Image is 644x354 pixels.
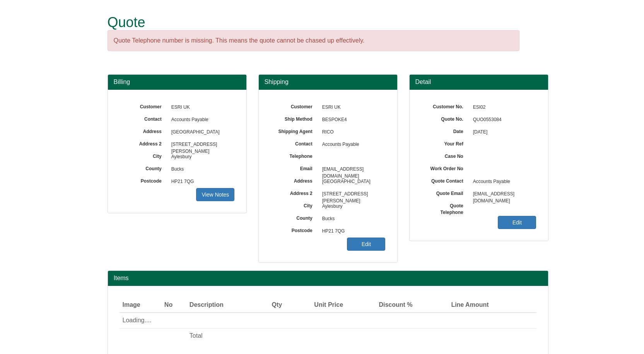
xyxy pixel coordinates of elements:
[120,151,167,160] label: City
[421,200,469,216] label: Quote Telephone
[285,298,346,313] th: Unit Price
[186,298,256,313] th: Description
[347,238,385,251] a: Edit
[318,114,386,126] span: BESPOKE4
[120,298,161,313] th: Image
[270,114,318,123] label: Ship Method
[415,79,542,86] h3: Detail
[270,176,318,185] label: Address
[108,30,519,51] div: Quote Telephone number is missing. This means the quote cannot be chased up effectively.
[270,188,318,197] label: Address 2
[469,101,536,114] span: ESI02
[421,101,469,110] label: Customer No.
[421,176,469,185] label: Quote Contact
[416,298,492,313] th: Line Amount
[256,298,285,313] th: Qty
[421,126,469,135] label: Date
[270,225,318,234] label: Postcode
[270,101,318,110] label: Customer
[469,126,536,139] span: [DATE]
[421,139,469,147] label: Your Ref
[167,163,235,176] span: Bucks
[161,298,186,313] th: No
[120,313,492,328] td: Loading....
[270,213,318,222] label: County
[421,114,469,123] label: Quote No.
[120,114,167,123] label: Contact
[421,163,469,172] label: Work Order No
[167,176,235,188] span: HP21 7QG
[114,79,241,86] h3: Billing
[120,139,167,147] label: Address 2
[318,126,386,139] span: RICO
[498,216,536,229] a: Edit
[196,188,234,201] a: View Notes
[120,126,167,135] label: Address
[318,225,386,238] span: HP21 7QG
[167,126,235,139] span: [GEOGRAPHIC_DATA]
[167,151,235,163] span: Aylesbury
[167,114,235,126] span: Accounts Payable
[346,298,416,313] th: Discount %
[270,200,318,209] label: City
[318,188,386,200] span: [STREET_ADDRESS][PERSON_NAME]
[114,275,542,282] h2: Items
[120,163,167,172] label: County
[270,139,318,147] label: Contact
[469,188,536,200] span: [EMAIL_ADDRESS][DOMAIN_NAME]
[318,176,386,188] span: [GEOGRAPHIC_DATA]
[270,151,318,160] label: Telephone
[270,163,318,172] label: Email
[108,15,519,30] h1: Quote
[270,126,318,135] label: Shipping Agent
[186,328,256,344] td: Total
[318,101,386,114] span: ESRI UK
[318,139,386,151] span: Accounts Payable
[167,139,235,151] span: [STREET_ADDRESS][PERSON_NAME]
[318,163,386,176] span: [EMAIL_ADDRESS][DOMAIN_NAME]
[120,101,167,110] label: Customer
[421,188,469,197] label: Quote Email
[421,151,469,160] label: Case No
[167,101,235,114] span: ESRI UK
[120,176,167,185] label: Postcode
[265,79,391,86] h3: Shipping
[318,200,386,213] span: Aylesbury
[318,213,386,225] span: Bucks
[469,176,536,188] span: Accounts Payable
[469,114,536,126] span: QUO0553084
